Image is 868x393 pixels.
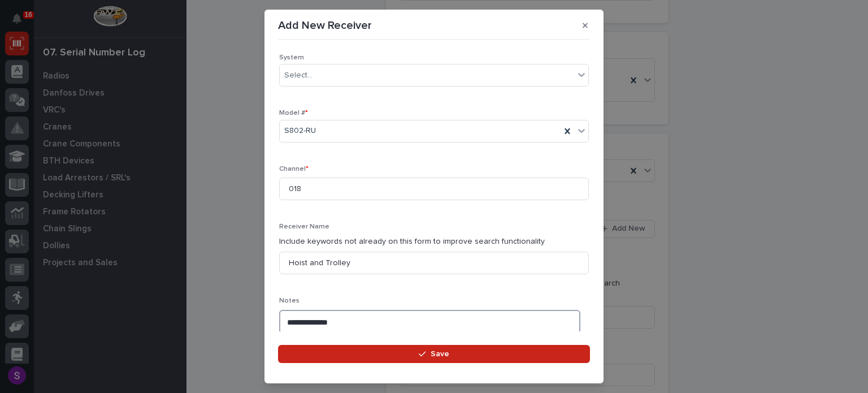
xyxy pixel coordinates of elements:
span: Receiver Name [279,223,329,230]
span: S802-RU [284,125,316,137]
span: Channel [279,166,309,172]
p: Include keywords not already on this form to improve search functionality [279,236,589,248]
div: Select... [284,70,313,81]
button: Save [278,345,590,363]
span: Model # [279,110,308,116]
p: Add New Receiver [278,19,372,32]
span: System [279,54,304,61]
span: Save [431,349,449,359]
span: Notes [279,297,300,304]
